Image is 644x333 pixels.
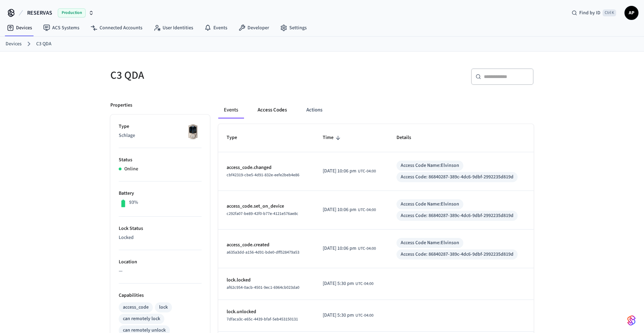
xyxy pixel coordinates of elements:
[110,102,132,109] p: Properties
[275,22,312,34] a: Settings
[323,280,374,287] div: America/La_Paz
[218,102,534,118] div: ant example
[184,123,202,140] img: Schlage Sense Smart Deadbolt with Camelot Trim, Front
[323,132,343,143] span: Time
[323,206,376,214] div: America/La_Paz
[323,168,376,175] div: America/La_Paz
[123,315,160,323] div: can remotely lock
[625,7,638,19] span: AP
[85,22,148,34] a: Connected Accounts
[119,268,202,275] p: —
[355,281,374,287] span: UTC-04:00
[625,6,638,20] button: AP
[227,316,298,322] span: 7dfaca3c-e65c-4439-bfaf-5eb453150131
[119,258,202,266] p: Location
[6,40,22,48] a: Devices
[227,132,246,143] span: Type
[301,102,328,118] button: Actions
[401,239,459,247] div: Access Code Name: Elvinson
[401,251,513,258] div: Access Code: 86840287-389c-4dc6-9dbf-2992235d819d
[227,277,306,284] p: lock.locked
[358,246,376,252] span: UTC-04:00
[579,9,600,16] span: Find by ID
[401,212,513,219] div: Access Code: 86840287-389c-4dc6-9dbf-2992235d819d
[58,8,86,17] span: Production
[159,304,168,311] div: lock
[129,199,138,206] p: 93%
[1,22,38,34] a: Devices
[227,308,306,316] p: lock.unlocked
[323,245,376,252] div: America/La_Paz
[227,249,299,255] span: a635a3dd-a156-4d91-bde0-dff528479a53
[124,165,138,173] p: Online
[227,241,306,249] p: access_code.created
[396,132,420,143] span: Details
[119,132,202,139] p: Schlage
[323,245,356,252] span: [DATE] 10:06 pm
[323,312,354,319] span: [DATE] 5:30 pm
[227,203,306,210] p: access_code.set_on_device
[119,234,202,241] p: Locked
[401,173,513,181] div: Access Code: 86840287-389c-4dc6-9dbf-2992235d819d
[233,22,275,34] a: Developer
[218,102,244,118] button: Events
[199,22,233,34] a: Events
[119,292,202,299] p: Capabilities
[627,315,636,326] img: SeamLogoGradient.69752ec5.svg
[566,7,622,19] div: Find by IDCtrl K
[148,22,199,34] a: User Identities
[36,40,52,48] a: C3 QDA
[119,123,202,130] p: Type
[358,168,376,175] span: UTC-04:00
[227,164,306,171] p: access_code.changed
[110,68,318,83] h5: C3 QDA
[119,156,202,164] p: Status
[119,190,202,197] p: Battery
[27,9,52,17] span: RESERVAS
[401,162,459,169] div: Access Code Name: Elvinson
[119,225,202,232] p: Lock Status
[323,280,354,287] span: [DATE] 5:30 pm
[603,9,616,16] span: Ctrl K
[358,207,376,213] span: UTC-04:00
[227,285,299,291] span: af62c954-0acb-4501-9ec1-6964cb023da0
[355,312,374,319] span: UTC-04:00
[227,211,298,217] span: c292fa07-be89-42f0-b77e-4121e576ae8c
[252,102,292,118] button: Access Codes
[323,206,356,214] span: [DATE] 10:06 pm
[38,22,85,34] a: ACS Systems
[401,201,459,208] div: Access Code Name: Elvinson
[323,168,356,175] span: [DATE] 10:06 pm
[123,304,149,311] div: access_code
[227,172,299,178] span: cbf42319-cbe5-4d91-832e-eefe2beb4e86
[323,312,374,319] div: America/La_Paz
